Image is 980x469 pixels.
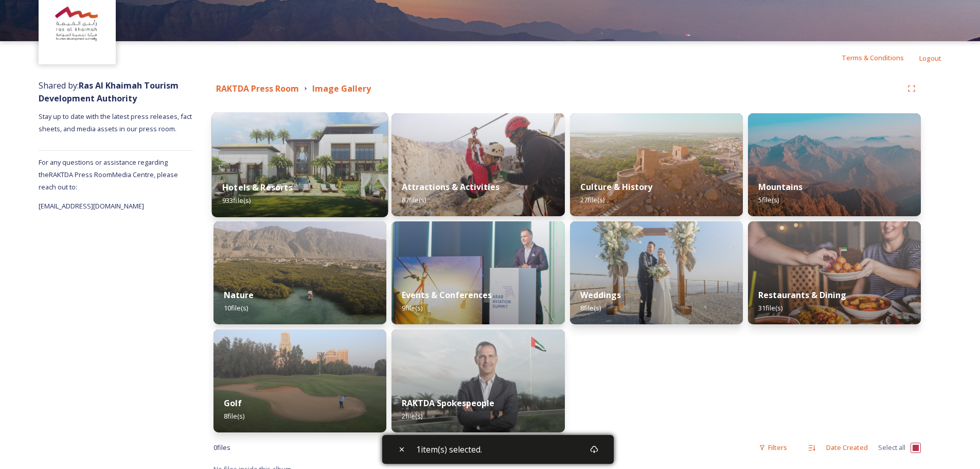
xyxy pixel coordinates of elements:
[39,112,193,133] span: Stay up to date with the latest press releases, fact sheets, and media assets in our press room.
[758,303,782,312] span: 31 file(s)
[402,397,494,409] strong: RAKTDA Spokespeople
[39,158,178,192] span: For any questions or assistance regarding the RAKTDA Press Room Media Centre, please reach out to:
[754,438,792,458] div: Filters
[842,53,904,62] span: Terms & Conditions
[213,443,230,453] span: 0 file s
[758,195,779,204] span: 5 file(s)
[213,221,386,324] img: f0db2a41-4a96-4f71-8a17-3ff40b09c344.jpg
[224,303,248,312] span: 10 file(s)
[39,80,179,104] span: Shared by:
[39,80,179,104] strong: Ras Al Khaimah Tourism Development Authority
[919,54,941,63] span: Logout
[216,83,299,94] strong: RAKTDA Press Room
[224,411,244,421] span: 8 file(s)
[821,438,873,458] div: Date Created
[402,303,422,312] span: 9 file(s)
[580,289,621,301] strong: Weddings
[842,51,919,64] a: Terms & Conditions
[391,329,564,432] img: c31c8ceb-515d-4687-9f3e-56b1a242d210.jpg
[402,289,492,301] strong: Events & Conferences
[402,195,426,204] span: 87 file(s)
[570,113,743,216] img: 45dfe8e7-8c4f-48e3-b92b-9b2a14aeffa1.jpg
[758,181,803,193] strong: Mountains
[39,201,144,211] span: [EMAIL_ADDRESS][DOMAIN_NAME]
[391,113,564,216] img: 6b2c4cc9-34ae-45d0-992d-9f5eeab804f7.jpg
[570,221,743,324] img: c1cbaa8e-154c-4d4f-9379-c8e58e1c7ae4.jpg
[212,112,388,217] img: a622eb85-593b-49ea-86a1-be0a248398a8.jpg
[758,289,846,301] strong: Restaurants & Dining
[416,443,482,456] span: 1 item(s) selected.
[580,181,652,193] strong: Culture & History
[391,221,564,324] img: 43bc6a4b-b786-4d98-b8e1-b86026dad6a6.jpg
[748,221,921,324] img: d36d2355-c23c-4ad7-81c7-64b1c23550e0.jpg
[580,195,604,204] span: 27 file(s)
[402,181,500,193] strong: Attractions & Activities
[222,196,251,205] span: 933 file(s)
[222,182,293,193] strong: Hotels & Resorts
[224,289,254,301] strong: Nature
[402,411,422,421] span: 2 file(s)
[312,83,371,94] strong: Image Gallery
[580,303,601,312] span: 8 file(s)
[878,443,905,453] span: Select all
[224,397,242,409] strong: Golf
[213,329,386,432] img: f466d538-3deb-466c-bcc7-2195f0191b25.jpg
[748,113,921,216] img: f4b44afd-84a5-42f8-a796-2dedbf2b50eb.jpg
